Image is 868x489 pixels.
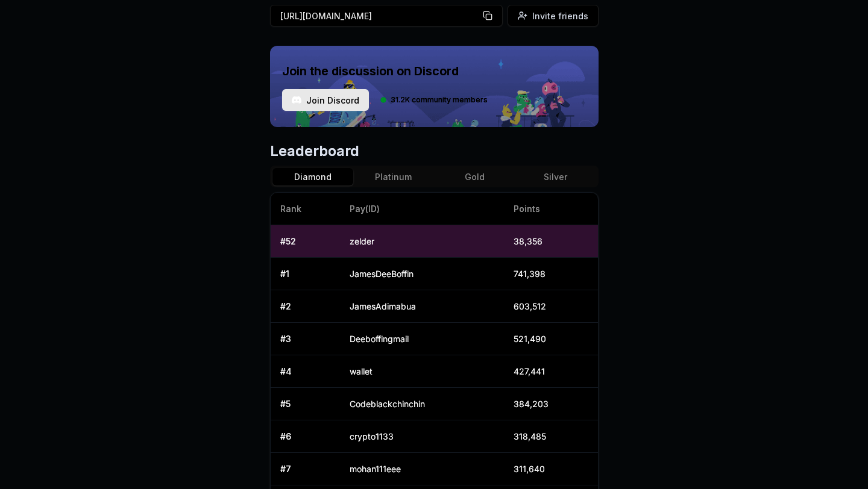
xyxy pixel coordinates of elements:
[282,89,369,111] a: testJoin Discord
[340,420,504,453] td: crypto1133
[271,193,341,225] th: Rank
[271,225,341,258] td: # 52
[353,168,434,185] button: Platinum
[340,225,504,258] td: zelder
[504,355,598,388] td: 427,441
[271,323,341,355] td: # 3
[515,168,596,185] button: Silver
[271,388,341,420] td: # 5
[340,290,504,323] td: JamesAdimabua
[271,355,341,388] td: # 4
[292,95,301,105] img: test
[504,323,598,355] td: 521,490
[340,453,504,485] td: mohan111eee
[504,225,598,258] td: 38,356
[340,388,504,420] td: Codeblackchinchin
[340,193,504,225] th: Pay(ID)
[271,290,341,323] td: # 2
[340,355,504,388] td: wallet
[504,258,598,290] td: 741,398
[504,420,598,453] td: 318,485
[270,5,503,26] button: [URL][DOMAIN_NAME]
[340,323,504,355] td: Deeboffingmail
[391,95,488,105] span: 31.2K community members
[270,142,599,161] span: Leaderboard
[508,5,599,26] button: Invite friends
[282,89,369,111] button: Join Discord
[271,420,341,453] td: # 6
[504,388,598,420] td: 384,203
[271,453,341,485] td: # 7
[271,258,341,290] td: # 1
[504,193,598,225] th: Points
[504,290,598,323] td: 603,512
[434,168,515,185] button: Gold
[340,258,504,290] td: JamesDeeBoffin
[272,168,353,185] button: Diamond
[282,63,488,79] span: Join the discussion on Discord
[532,10,588,22] span: Invite friends
[306,94,359,107] span: Join Discord
[270,46,599,127] img: discord_banner
[504,453,598,485] td: 311,640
